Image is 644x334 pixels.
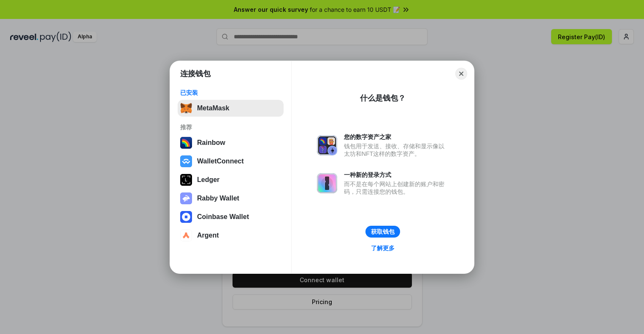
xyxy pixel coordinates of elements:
button: Close [455,68,467,80]
div: MetaMask [197,104,229,112]
button: WalletConnect [178,153,284,170]
button: 获取钱包 [365,226,400,238]
div: WalletConnect [197,158,244,165]
div: Rabby Wallet [197,195,239,202]
img: svg+xml,%3Csvg%20xmlns%3D%22http%3A%2F%2Fwww.w3.org%2F2000%2Fsvg%22%20fill%3D%22none%22%20viewBox... [180,192,192,204]
div: Ledger [197,176,219,184]
img: svg+xml,%3Csvg%20xmlns%3D%22http%3A%2F%2Fwww.w3.org%2F2000%2Fsvg%22%20fill%3D%22none%22%20viewBox... [317,135,337,155]
h1: 连接钱包 [180,69,211,79]
button: Rabby Wallet [178,190,284,207]
button: Argent [178,227,284,244]
div: Rainbow [197,139,225,147]
div: 而不是在每个网站上创建新的账户和密码，只需连接您的钱包。 [344,180,449,195]
div: 您的数字资产之家 [344,133,449,141]
img: svg+xml,%3Csvg%20width%3D%2228%22%20height%3D%2228%22%20viewBox%3D%220%200%2028%2028%22%20fill%3D... [180,155,192,167]
div: 推荐 [180,123,281,131]
div: 钱包用于发送、接收、存储和显示像以太坊和NFT这样的数字资产。 [344,142,449,158]
img: svg+xml,%3Csvg%20width%3D%2228%22%20height%3D%2228%22%20viewBox%3D%220%200%2028%2028%22%20fill%3D... [180,230,192,241]
div: 获取钱包 [371,228,395,235]
button: Rainbow [178,134,284,151]
div: 一种新的登录方式 [344,171,449,179]
div: 了解更多 [371,244,395,252]
img: svg+xml,%3Csvg%20xmlns%3D%22http%3A%2F%2Fwww.w3.org%2F2000%2Fsvg%22%20width%3D%2228%22%20height%3... [180,174,192,186]
img: svg+xml,%3Csvg%20fill%3D%22none%22%20height%3D%2233%22%20viewBox%3D%220%200%2035%2033%22%20width%... [180,102,192,114]
img: svg+xml,%3Csvg%20width%3D%2228%22%20height%3D%2228%22%20viewBox%3D%220%200%2028%2028%22%20fill%3D... [180,211,192,223]
div: Coinbase Wallet [197,213,249,221]
button: Coinbase Wallet [178,208,284,225]
div: Argent [197,232,219,239]
button: Ledger [178,171,284,188]
button: MetaMask [178,100,284,117]
div: 已安装 [180,89,281,96]
div: 什么是钱包？ [360,93,406,103]
a: 了解更多 [366,243,400,254]
img: svg+xml,%3Csvg%20xmlns%3D%22http%3A%2F%2Fwww.w3.org%2F2000%2Fsvg%22%20fill%3D%22none%22%20viewBox... [317,173,337,193]
img: svg+xml,%3Csvg%20width%3D%22120%22%20height%3D%22120%22%20viewBox%3D%220%200%20120%20120%22%20fil... [180,137,192,149]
